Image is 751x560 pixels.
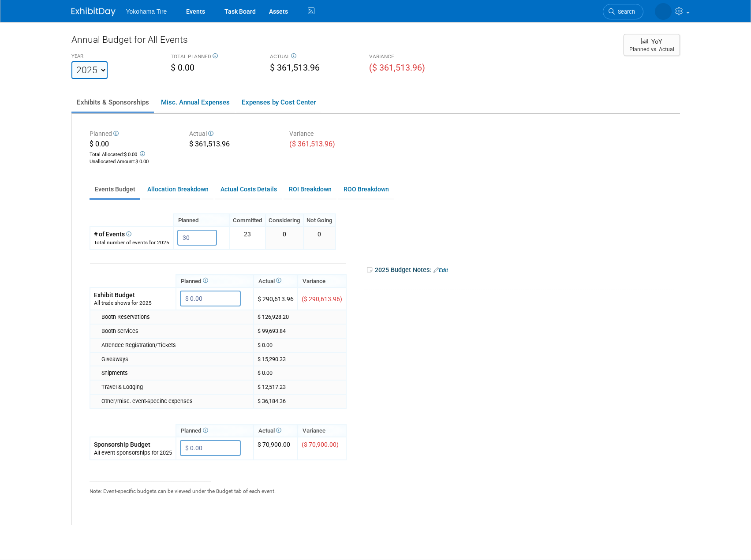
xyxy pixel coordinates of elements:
td: $ 0.00 [254,366,346,380]
th: Variance [298,275,346,287]
span: ($ 361,513.96) [289,140,335,148]
div: 2025 Budget Notes: [366,263,675,277]
span: $ 361,513.96 [270,63,320,73]
div: All event sponsorships for 2025 [94,449,172,457]
span: $ 0.00 [90,140,109,148]
div: ACTUAL [270,53,356,62]
div: Annual Budget for All Events [71,33,615,51]
td: $ 15,290.33 [254,352,346,366]
button: YoY Planned vs. Actual [624,34,680,56]
div: Actual [189,129,276,139]
th: Actual [254,424,298,437]
a: Misc. Annual Expenses [156,93,235,112]
span: Unallocated Amount [90,159,134,164]
td: $ 36,184.36 [254,394,346,408]
td: 0 [303,227,336,249]
div: Exhibit Budget [94,291,172,299]
div: Planned [90,129,176,139]
th: Considering [265,214,303,227]
span: ($ 290,613.96) [302,295,342,302]
div: Variance [289,129,376,139]
div: Shipments [101,369,250,377]
span: $ 0.00 [135,159,149,164]
div: Attendee Registration/Tickets [101,341,250,349]
img: GEOFF DUNIVIN [655,3,672,20]
a: Expenses by Cost Center [236,93,321,112]
td: $ 99,693.84 [254,324,346,338]
span: Search [615,8,635,15]
span: $ 0.00 [124,152,137,157]
a: ROO Breakdown [338,181,394,198]
th: Committed [230,214,265,227]
div: Other/misc. event-specific expenses [101,397,250,405]
div: $ 361,513.96 [189,139,276,151]
th: Actual [254,275,298,287]
div: Total number of events for 2025 [94,239,169,246]
div: # of Events [94,230,169,239]
th: Planned [173,214,230,227]
div: Travel & Lodging [101,383,250,391]
div: Sponsorship Budget [94,440,172,449]
td: $ 0.00 [254,338,346,352]
span: $ 0.00 [171,63,194,73]
td: $ 126,928.20 [254,310,346,324]
div: Total Allocated: [90,149,176,158]
div: VARIANCE [369,53,455,62]
th: Variance [298,424,346,437]
td: $ 12,517.23 [254,380,346,394]
img: ExhibitDay [71,7,116,16]
div: : [90,158,176,165]
span: YoY [651,38,662,45]
td: 0 [265,227,303,249]
span: ($ 70,900.00) [302,441,339,448]
span: ($ 361,513.96) [369,63,425,73]
a: Actual Costs Details [215,181,282,198]
th: Not Going [303,214,336,227]
div: Note: Event-specific budgets can be viewed under the Budget tab of each event. [90,483,347,525]
a: Exhibits & Sponsorships [71,93,154,112]
div: YEAR [71,53,157,61]
span: Yokohama Tire [126,8,167,15]
a: Search [603,4,643,19]
a: Edit [433,267,448,273]
td: $ 70,900.00 [254,437,298,460]
a: Events Budget [90,181,140,198]
div: TOTAL PLANNED [171,53,257,62]
td: $ 290,613.96 [254,287,298,310]
td: 23 [230,227,265,249]
th: Planned [176,275,254,287]
div: All trade shows for 2025 [94,299,172,307]
div: Giveaways [101,355,250,363]
a: Allocation Breakdown [142,181,213,198]
th: Planned [176,424,254,437]
a: ROI Breakdown [284,181,336,198]
div: Booth Reservations [101,313,250,321]
div: Booth Services [101,327,250,335]
div: _______________________________________________________ [90,476,347,483]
